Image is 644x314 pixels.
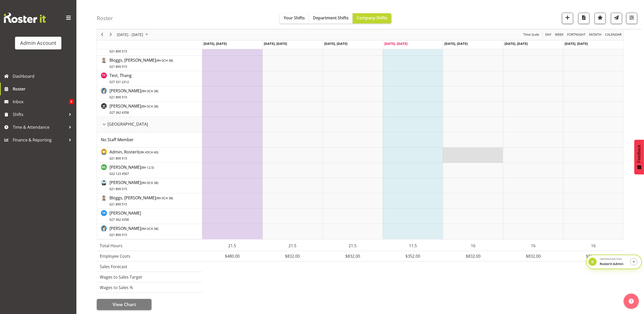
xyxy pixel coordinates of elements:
div: next period [106,29,115,40]
span: Inbox [13,98,69,106]
span: 027 331 2312 [109,80,129,84]
span: View Chart [113,301,136,308]
button: View Chart [97,299,152,310]
span: RH 12.5 [142,165,153,170]
a: No Staff Member [101,137,134,143]
button: Timeline Day [544,32,552,38]
span: Bloggs, [PERSON_NAME] [109,57,173,69]
span: ( CH 38) [141,104,158,109]
span: Roster [13,85,74,93]
span: Finance & Reporting [13,136,66,144]
span: No Staff Member [101,137,134,142]
span: [DATE], [DATE] [203,41,227,46]
span: [DATE], [DATE] [444,41,468,46]
button: September 2025 [116,32,150,38]
td: Admin, Rosterit resource [97,148,202,163]
td: $832.00 [443,251,503,261]
span: 8 [69,99,74,104]
span: 021 899 515 [109,187,127,191]
span: [DATE], [DATE] [504,41,528,46]
span: [PERSON_NAME] [109,226,158,237]
td: Bloggs, Joe resource [97,56,202,71]
button: Department Shifts [309,13,353,23]
span: [DATE], [DATE] [264,41,287,46]
td: Wu, Kevin resource [97,102,202,117]
td: $352.00 [383,251,443,261]
button: Next [107,32,114,38]
td: Employee Costs [97,251,202,261]
td: $832.00 [262,251,322,261]
td: 16 [564,241,624,251]
span: Company Shifts [357,15,387,21]
td: 11.5 [383,241,443,251]
td: Wages to Sales % [97,282,202,293]
span: ( ) [141,165,154,170]
h4: Roster [97,15,113,21]
span: [DATE], [DATE] [565,41,588,46]
button: Highlight an important date within the roster. [595,13,606,24]
span: [PERSON_NAME] [109,88,158,100]
span: [PERSON_NAME] [109,103,158,115]
span: 021 899 515 [109,95,127,99]
span: [DATE] - [DATE] [116,32,144,38]
button: Fortnight [566,32,586,38]
span: 027 362 4358 [109,110,129,115]
span: Fortnight [567,32,586,38]
span: Department Shifts [313,15,349,21]
td: $480.00 [202,251,262,261]
span: Admin, Rosterit [109,149,158,161]
button: Your Shifts [280,13,309,23]
span: Time Scale [523,32,540,38]
td: No Staff Member resource [97,132,202,148]
span: Bloggs, [PERSON_NAME] [109,195,173,207]
span: Time & Attendance [13,123,66,131]
td: 21.5 [202,241,262,251]
td: Bloggs, Joe resource [97,193,202,209]
span: [PERSON_NAME] [109,210,141,222]
span: 021 899 515 [109,64,127,69]
a: [PERSON_NAME](RH 12.5)022 123 4567 [109,164,154,176]
a: Test, Thang027 331 2312 [109,72,132,85]
span: 027 362 4358 [109,217,129,222]
span: [GEOGRAPHIC_DATA] [107,121,148,127]
button: Add a new shift [562,13,573,24]
td: $832.00 [564,251,624,261]
td: 21.5 [262,241,322,251]
div: Admin Account [20,39,56,47]
span: 021 899 515 [109,233,127,237]
span: ( CH 38) [141,89,158,93]
span: 021 899 515 [109,202,127,206]
div: September 22 - 28, 2025 [115,29,151,40]
a: [PERSON_NAME](RH 0CH 38)021 899 515 [109,88,158,100]
div: previous period [98,29,106,40]
td: Black, Ian resource [97,178,202,193]
span: ( CH 38) [141,181,158,185]
span: RH 0 [142,227,149,231]
span: Feedback [637,145,641,163]
button: Send a list of all shifts for the selected filtered period to all rostered employees. [611,13,622,24]
button: Month [604,32,623,38]
span: [PERSON_NAME] [109,180,158,191]
button: Stop impersonation [630,258,637,265]
td: $832.00 [503,251,563,261]
span: RH 0 [142,89,149,93]
img: help-xxl-2.png [629,299,634,304]
span: RH 0 [142,104,149,109]
span: [DATE], [DATE] [384,41,407,46]
span: RH 0 [157,196,163,200]
span: RH 0 [142,181,149,185]
span: Test, Thang [109,73,132,84]
td: Pham, Thang resource [97,209,202,224]
span: Month [588,32,602,38]
a: [PERSON_NAME]027 362 4358 [109,210,141,222]
button: Timeline Week [554,32,565,38]
span: Day [545,32,552,38]
a: [PERSON_NAME](RH 0CH 38)021 899 515 [109,179,158,192]
span: 022 123 4567 [109,172,129,176]
span: ( CH 38) [141,227,158,231]
span: Shifts [13,111,66,118]
a: Admin, Rosterit(RH 45CH 40)021 899 515 [109,149,158,161]
a: [PERSON_NAME](RH 0CH 38)027 362 4358 [109,103,158,115]
span: [DATE], [DATE] [324,41,347,46]
span: calendar [605,32,622,38]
